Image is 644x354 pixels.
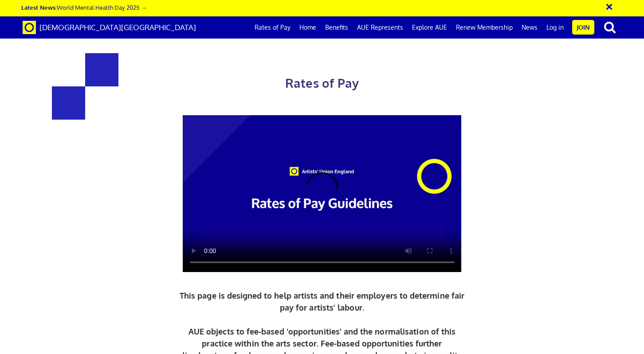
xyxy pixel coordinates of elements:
[408,16,452,39] a: Explore AUE
[353,16,408,39] a: AUE Represents
[517,16,542,39] a: News
[21,4,147,11] a: Latest News:World Mental Health Day 2025 →
[39,23,196,32] span: [DEMOGRAPHIC_DATA][GEOGRAPHIC_DATA]
[452,16,517,39] a: Renew Membership
[16,16,203,39] a: Brand [DEMOGRAPHIC_DATA][GEOGRAPHIC_DATA]
[295,16,321,39] a: Home
[572,20,594,35] a: Join
[250,16,295,39] a: Rates of Pay
[21,4,57,11] strong: Latest News:
[596,18,624,36] button: search
[285,75,359,90] span: Rates of Pay
[542,16,568,39] a: Log in
[321,16,353,39] a: Benefits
